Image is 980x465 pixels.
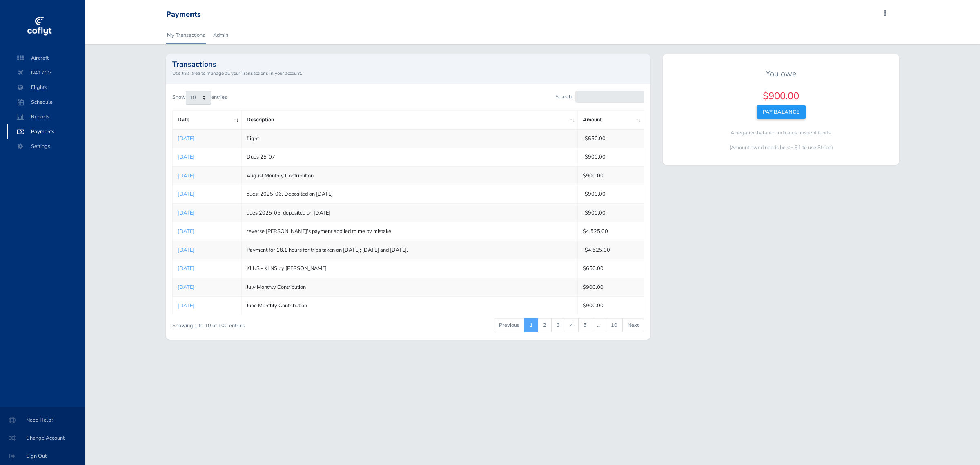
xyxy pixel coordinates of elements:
a: Admin [212,26,229,44]
div: Showing 1 to 10 of 100 entries [172,317,363,330]
a: [DATE] [178,265,194,272]
a: [DATE] [178,302,194,309]
a: 2 [538,318,552,332]
h4: $900.00 [669,90,893,102]
a: [DATE] [178,135,194,142]
a: [DATE] [178,246,194,254]
label: Search: [555,91,644,103]
a: [DATE] [178,209,194,217]
td: $4,525.00 [578,222,644,241]
td: -$650.00 [578,129,644,148]
a: My Transactions [166,26,206,44]
td: -$4,525.00 [578,241,644,259]
td: $650.00 [578,259,644,278]
a: [DATE] [178,228,194,235]
td: KLNS - KLNS by [PERSON_NAME] [242,259,578,278]
th: Amount: activate to sort column ascending [578,111,644,129]
a: 5 [578,318,592,332]
p: (Amount owed needs be <= $1 to use Stripe) [669,143,893,152]
span: Payments [15,124,77,139]
span: Aircraft [15,51,77,65]
td: July Monthly Contribution [242,278,578,296]
td: -$900.00 [578,203,644,222]
a: 4 [565,318,579,332]
td: $900.00 [578,166,644,185]
input: Search: [575,91,644,103]
small: Use this area to manage all your Transactions in your account. [172,69,644,77]
h2: Transactions [172,60,644,68]
span: Settings [15,139,77,154]
button: Pay Balance [757,105,806,118]
span: Reports [15,110,77,124]
td: dues: 2025-06. Deposited on [DATE] [242,185,578,203]
td: Payment for 18.1 hours for trips taken on [DATE]; [DATE] and [DATE]. [242,241,578,259]
td: flight [242,129,578,148]
a: 10 [606,318,623,332]
label: Show entries [172,91,227,105]
th: Date: activate to sort column ascending [172,111,242,129]
a: [DATE] [178,284,194,291]
div: Payments [166,10,201,19]
td: Dues 25-07 [242,148,578,166]
a: [DATE] [178,190,194,198]
td: -$900.00 [578,148,644,166]
select: Showentries [186,91,211,105]
a: Next [622,318,644,332]
img: coflyt logo [26,14,53,39]
span: N4170V [15,65,77,80]
td: -$900.00 [578,185,644,203]
a: [DATE] [178,172,194,179]
a: 1 [524,318,538,332]
span: Change Account [10,431,75,445]
a: 3 [551,318,565,332]
td: June Monthly Contribution [242,297,578,315]
span: Need Help? [10,413,75,427]
td: $900.00 [578,297,644,315]
span: Sign Out [10,449,75,463]
td: dues 2025-05. deposited on [DATE] [242,203,578,222]
p: A negative balance indicates unspent funds. [669,129,893,137]
td: reverse [PERSON_NAME]'s payment applied to me by mistake [242,222,578,241]
h5: You owe [669,69,893,79]
span: Schedule [15,95,77,110]
th: Description: activate to sort column ascending [242,111,578,129]
span: Flights [15,80,77,95]
td: $900.00 [578,278,644,296]
a: [DATE] [178,153,194,161]
td: August Monthly Contribution [242,166,578,185]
